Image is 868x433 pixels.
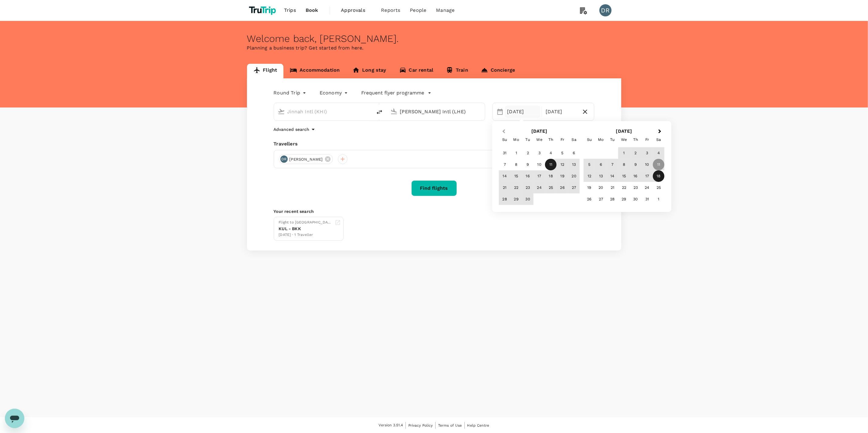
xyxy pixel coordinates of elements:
span: People [410,7,427,14]
div: Choose Saturday, July 4th, 2026 [653,147,664,159]
span: Manage [436,7,455,14]
iframe: Button to launch messaging window [5,409,24,428]
div: Choose Saturday, August 1st, 2026 [653,193,664,205]
button: Advanced search [274,126,317,133]
input: Going to [400,107,472,116]
div: Economy [320,88,349,98]
div: Choose Tuesday, June 9th, 2026 [522,159,533,170]
div: Round Trip [274,88,308,98]
div: Choose Wednesday, July 15th, 2026 [618,170,630,182]
div: Choose Wednesday, June 24th, 2026 [533,182,545,193]
div: Choose Wednesday, June 3rd, 2026 [533,147,545,159]
div: Choose Friday, July 31st, 2026 [641,193,653,205]
div: Choose Thursday, July 2nd, 2026 [630,147,641,159]
div: Choose Sunday, June 21st, 2026 [499,182,510,193]
div: Travellers [274,140,595,148]
p: Planning a business trip? Get started from here. [247,44,621,52]
div: Choose Monday, July 6th, 2026 [595,159,607,170]
div: DR [599,4,612,16]
div: Choose Tuesday, June 16th, 2026 [522,170,533,182]
div: Choose Tuesday, June 2nd, 2026 [522,147,533,159]
span: Help Centre [467,423,489,428]
div: Choose Wednesday, July 1st, 2026 [618,147,630,159]
div: DR [280,155,288,163]
button: delete [372,105,387,119]
span: Terms of Use [438,423,462,428]
div: Monday [595,134,607,145]
div: Month July, 2026 [584,147,664,205]
a: Concierge [475,64,521,78]
div: Friday [557,134,568,145]
a: Accommodation [283,64,346,78]
a: Train [440,64,475,78]
div: Choose Tuesday, July 21st, 2026 [607,182,618,193]
h2: [DATE] [582,128,667,134]
div: Choose Tuesday, June 23rd, 2026 [522,182,533,193]
div: Choose Thursday, June 11th, 2026 [545,159,557,170]
div: Choose Thursday, July 16th, 2026 [630,170,641,182]
div: Choose Friday, July 10th, 2026 [641,159,653,170]
div: Choose Sunday, July 26th, 2026 [584,193,595,205]
div: Saturday [653,134,664,145]
h2: [DATE] [497,128,582,134]
div: Choose Sunday, June 14th, 2026 [499,170,510,182]
div: Choose Monday, June 22nd, 2026 [510,182,522,193]
button: Previous Month [498,127,508,137]
div: Choose Thursday, July 23rd, 2026 [630,182,641,193]
input: Depart from [287,107,359,116]
a: Terms of Use [438,422,462,429]
div: Choose Thursday, June 25th, 2026 [545,182,557,193]
div: Choose Friday, July 17th, 2026 [641,170,653,182]
a: Car rental [393,64,440,78]
div: Choose Monday, June 15th, 2026 [510,170,522,182]
div: Choose Thursday, July 30th, 2026 [630,193,641,205]
div: Choose Monday, July 27th, 2026 [595,193,607,205]
div: Choose Sunday, May 31st, 2026 [499,147,510,159]
div: Choose Monday, June 29th, 2026 [510,193,522,205]
div: Choose Saturday, June 6th, 2026 [568,147,580,159]
div: Monday [510,134,522,145]
div: [DATE] · 1 Traveller [279,232,332,238]
span: [PERSON_NAME] [286,156,327,162]
div: Choose Saturday, June 27th, 2026 [568,182,580,193]
div: [DATE] [505,106,540,118]
div: Choose Friday, June 26th, 2026 [557,182,568,193]
div: Choose Wednesday, July 8th, 2026 [618,159,630,170]
div: [DATE] [543,106,579,118]
div: Choose Saturday, July 25th, 2026 [653,182,664,193]
div: Choose Wednesday, July 22nd, 2026 [618,182,630,193]
img: TruTrip logo [247,4,280,17]
div: Welcome back , [PERSON_NAME] . [247,33,621,44]
span: Privacy Policy [408,423,433,428]
a: Privacy Policy [408,422,433,429]
div: Wednesday [533,134,545,145]
button: Find flights [411,180,457,196]
div: Choose Tuesday, July 14th, 2026 [607,170,618,182]
span: Book [306,7,318,14]
p: Frequent flyer programme [361,89,424,97]
div: Wednesday [618,134,630,145]
div: Choose Thursday, July 9th, 2026 [630,159,641,170]
span: Trips [284,7,296,14]
div: Choose Friday, June 19th, 2026 [557,170,568,182]
div: Saturday [568,134,580,145]
span: Reports [381,7,400,14]
div: Sunday [584,134,595,145]
div: Choose Tuesday, July 7th, 2026 [607,159,618,170]
div: Tuesday [607,134,618,145]
span: Version 3.51.4 [379,422,403,428]
a: Flight [247,64,284,78]
div: Choose Friday, July 3rd, 2026 [641,147,653,159]
div: Choose Sunday, July 5th, 2026 [584,159,595,170]
div: Choose Monday, June 8th, 2026 [510,159,522,170]
div: Choose Friday, June 12th, 2026 [557,159,568,170]
div: Choose Saturday, June 20th, 2026 [568,170,580,182]
div: Choose Saturday, June 13th, 2026 [568,159,580,170]
div: KUL - BKK [279,226,332,232]
div: Choose Thursday, June 18th, 2026 [545,170,557,182]
div: Thursday [630,134,641,145]
div: Choose Monday, July 13th, 2026 [595,170,607,182]
button: Open [481,111,482,112]
p: Advanced search [274,126,310,132]
div: Choose Sunday, June 28th, 2026 [499,193,510,205]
